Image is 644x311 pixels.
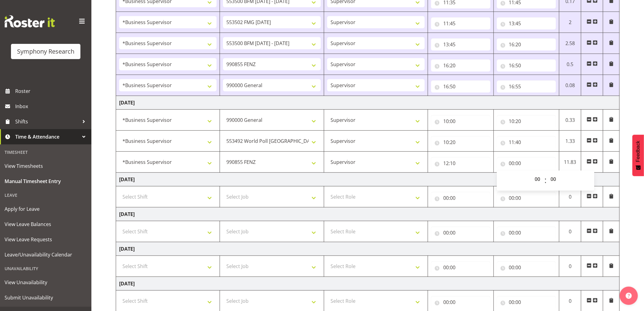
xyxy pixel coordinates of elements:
td: 0 [559,221,581,242]
div: Symphony Research [17,47,74,56]
input: Click to select... [431,115,490,127]
img: help-xxl-2.png [626,293,632,299]
td: [DATE] [116,173,620,186]
a: Manual Timesheet Entry [2,174,90,189]
input: Click to select... [431,296,490,308]
input: Click to select... [497,192,556,204]
input: Click to select... [431,59,490,72]
a: Leave/Unavailability Calendar [2,247,90,262]
td: 1.33 [559,131,581,152]
input: Click to select... [431,157,490,169]
input: Click to select... [431,136,490,148]
img: Rosterit website logo [5,15,55,27]
a: Apply for Leave [2,201,90,217]
td: 0.33 [559,110,581,131]
span: Inbox [15,102,88,111]
input: Click to select... [431,192,490,204]
span: Shifts [15,117,79,126]
input: Click to select... [497,261,556,274]
input: Click to select... [431,227,490,239]
input: Click to select... [497,296,556,308]
input: Click to select... [497,17,556,30]
span: View Leave Requests [5,235,87,244]
input: Click to select... [497,80,556,93]
span: Time & Attendance [15,132,79,141]
input: Click to select... [431,80,490,93]
span: Roster [15,87,88,96]
span: Apply for Leave [5,204,87,214]
a: View Unavailability [2,275,90,290]
span: View Leave Balances [5,220,87,229]
span: Manual Timesheet Entry [5,177,87,186]
td: 0.5 [559,54,581,75]
td: [DATE] [116,207,620,221]
td: 11.83 [559,152,581,173]
div: Leave [2,189,90,201]
a: Submit Unavailability [2,290,90,305]
input: Click to select... [497,227,556,239]
a: View Leave Requests [2,232,90,247]
div: Timesheet [2,146,90,158]
td: 2 [559,12,581,33]
span: : [544,173,547,188]
input: Click to select... [431,38,490,51]
input: Click to select... [431,17,490,30]
input: Click to select... [497,115,556,127]
td: [DATE] [116,242,620,256]
a: View Leave Balances [2,217,90,232]
td: [DATE] [116,277,620,291]
td: 0.08 [559,75,581,96]
input: Click to select... [497,157,556,169]
td: 2.58 [559,33,581,54]
td: 0 [559,186,581,207]
span: View Unavailability [5,278,87,287]
input: Click to select... [497,136,556,148]
div: Unavailability [2,262,90,275]
input: Click to select... [497,38,556,51]
span: View Timesheets [5,161,87,171]
button: Feedback - Show survey [632,135,644,176]
input: Click to select... [431,261,490,274]
a: View Timesheets [2,158,90,174]
input: Click to select... [497,59,556,72]
span: Feedback [635,141,641,162]
span: Leave/Unavailability Calendar [5,250,87,259]
td: [DATE] [116,96,620,110]
span: Submit Unavailability [5,293,87,302]
td: 0 [559,256,581,277]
